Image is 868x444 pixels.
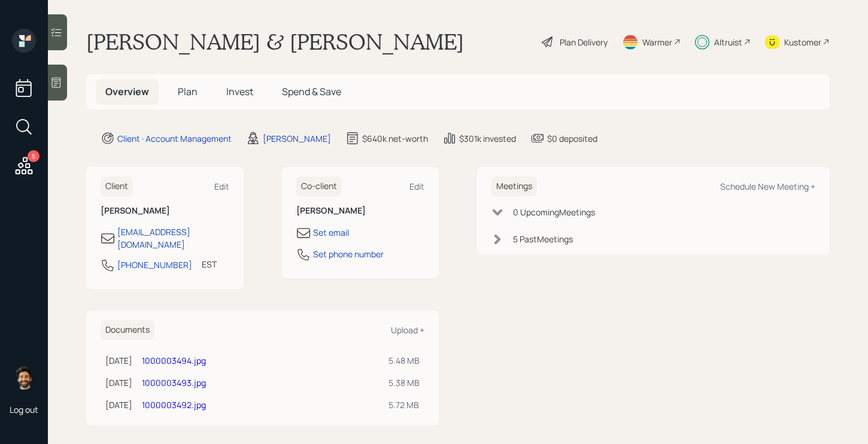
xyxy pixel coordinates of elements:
[117,259,192,271] div: [PHONE_NUMBER]
[313,226,349,239] div: Set email
[313,248,384,260] div: Set phone number
[142,355,206,366] a: 1000003494.jpg
[784,36,821,48] div: Kustomer
[263,132,331,145] div: [PERSON_NAME]
[86,29,464,55] h1: [PERSON_NAME] & [PERSON_NAME]
[720,181,815,192] div: Schedule New Meeting +
[117,132,232,145] div: Client · Account Management
[12,366,36,390] img: eric-schwartz-headshot.png
[142,399,206,410] a: 1000003492.jpg
[101,320,154,340] h6: Documents
[101,206,229,216] h6: [PERSON_NAME]
[389,354,420,367] div: 5.48 MB
[101,177,133,196] h6: Client
[105,376,132,389] div: [DATE]
[117,226,229,251] div: [EMAIL_ADDRESS][DOMAIN_NAME]
[389,399,420,411] div: 5.72 MB
[409,181,424,192] div: Edit
[105,399,132,411] div: [DATE]
[714,36,742,48] div: Altruist
[389,376,420,389] div: 5.38 MB
[362,132,428,145] div: $640k net-worth
[214,181,229,192] div: Edit
[28,150,40,162] div: 5
[105,354,132,367] div: [DATE]
[560,36,608,48] div: Plan Delivery
[513,206,595,218] div: 0 Upcoming Meeting s
[178,85,198,98] span: Plan
[391,324,424,336] div: Upload +
[491,177,537,196] h6: Meetings
[642,36,672,48] div: Warmer
[547,132,597,145] div: $0 deposited
[296,206,425,216] h6: [PERSON_NAME]
[296,177,342,196] h6: Co-client
[282,85,341,98] span: Spend & Save
[513,233,573,245] div: 5 Past Meeting s
[202,258,217,270] div: EST
[105,85,149,98] span: Overview
[10,404,38,415] div: Log out
[142,377,206,388] a: 1000003493.jpg
[459,132,516,145] div: $301k invested
[226,85,253,98] span: Invest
